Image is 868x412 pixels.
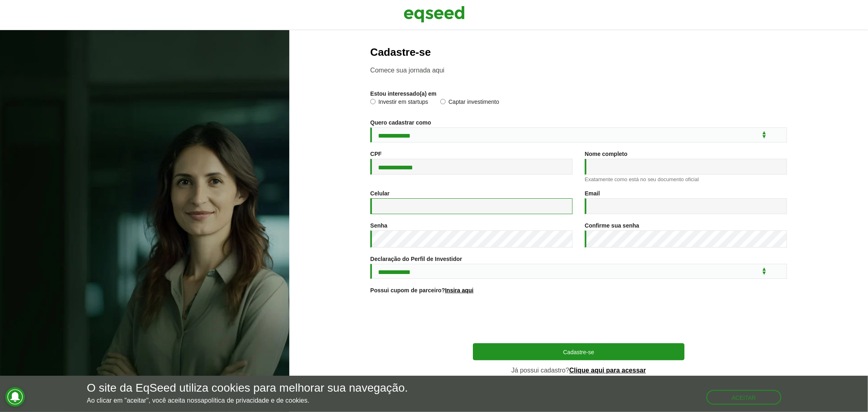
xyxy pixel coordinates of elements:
[370,120,431,125] label: Quero cadastrar como
[87,382,408,394] h5: O site da EqSeed utiliza cookies para melhorar sua navegação.
[370,99,428,107] label: Investir em startups
[370,151,382,157] label: CPF
[706,390,781,405] button: Aceitar
[370,66,787,74] p: Comece sua jornada aqui
[585,151,627,157] label: Nome completo
[585,191,600,196] label: Email
[517,303,641,335] iframe: reCAPTCHA
[370,223,387,228] label: Senha
[204,397,308,404] a: política de privacidade e de cookies
[585,223,639,228] label: Confirme sua senha
[370,46,787,58] h2: Cadastre-se
[370,191,389,196] label: Celular
[440,99,499,107] label: Captar investimento
[370,91,437,96] label: Estou interessado(a) em
[404,4,465,24] img: EqSeed Logo
[370,287,474,293] label: Possui cupom de parceiro?
[569,367,646,374] a: Clique aqui para acessar
[370,99,376,104] input: Investir em startups
[370,256,462,262] label: Declaração do Perfil de Investidor
[473,343,684,360] button: Cadastre-se
[445,287,474,293] a: Insira aqui
[473,366,684,374] p: Já possui cadastro?
[585,177,787,182] div: Exatamente como está no seu documento oficial
[440,99,446,104] input: Captar investimento
[87,397,408,404] p: Ao clicar em "aceitar", você aceita nossa .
